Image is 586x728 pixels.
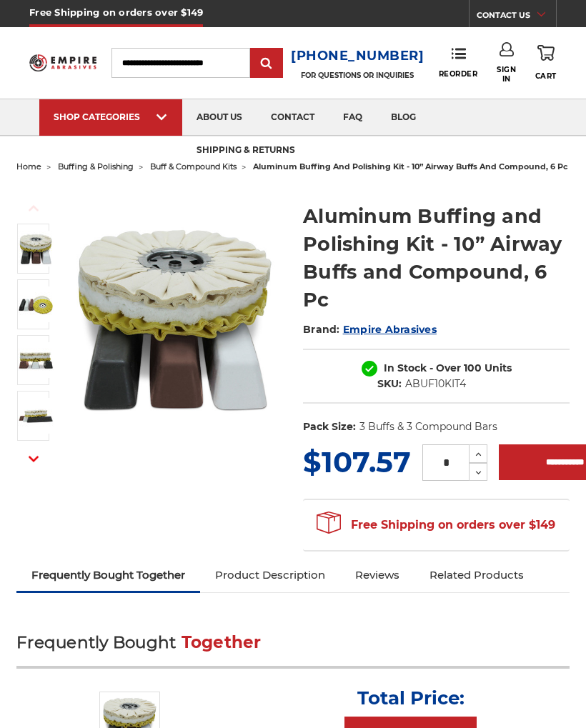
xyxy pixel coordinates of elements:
a: Reviews [340,559,414,591]
a: Cart [535,42,557,83]
p: Total Price: [357,687,465,709]
a: home [16,161,41,171]
a: Product Description [200,559,340,591]
a: buff & compound kits [150,161,237,171]
dt: SKU: [377,377,402,392]
button: Next [16,444,51,474]
a: CONTACT US [477,7,556,27]
span: 100 [464,361,482,374]
span: Brand: [303,323,340,336]
input: Submit [252,49,281,78]
dd: ABUF10KIT4 [405,377,466,392]
img: Aluminum 10 inch airway buff and polishing compound kit [18,286,54,322]
span: $107.57 [303,444,411,479]
span: Free Shipping on orders over $149 [317,511,555,539]
h1: Aluminum Buffing and Polishing Kit - 10” Airway Buffs and Compound, 6 Pc [303,202,570,314]
img: Aluminum Buffing and Polishing Kit - 10” Airway Buffs and Compound, 6 Pc [18,342,54,378]
img: 10 inch airway buff and polishing compound kit for aluminum [18,231,54,266]
span: Reorder [439,69,478,79]
a: buffing & polishing [58,161,134,171]
p: FOR QUESTIONS OR INQUIRIES [291,71,424,80]
div: SHOP CATEGORIES [54,111,168,122]
a: Frequently Bought Together [16,559,200,591]
a: Empire Abrasives [343,323,437,336]
a: Reorder [439,47,478,78]
span: Frequently Bought [16,632,176,652]
span: aluminum buffing and polishing kit - 10” airway buffs and compound, 6 pc [253,161,568,171]
a: contact [257,99,329,136]
a: faq [329,99,377,136]
a: Related Products [414,559,539,591]
span: Units [485,361,512,374]
span: Sign In [497,65,516,84]
a: [PHONE_NUMBER] [291,46,424,66]
span: Cart [535,71,557,81]
dd: 3 Buffs & 3 Compound Bars [359,419,497,434]
dt: Pack Size: [303,419,356,434]
a: shipping & returns [182,133,309,169]
a: blog [377,99,430,136]
button: Previous [16,193,51,224]
span: - Over [429,361,461,374]
img: Aluminum Buffing and Polishing Kit - 10” Airway Buffs and Compound, 6 Pc [18,398,54,434]
a: about us [182,99,257,136]
span: Together [182,632,262,652]
img: Empire Abrasives [29,50,96,76]
span: In Stock [384,361,427,374]
img: 10 inch airway buff and polishing compound kit for aluminum [66,209,283,426]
